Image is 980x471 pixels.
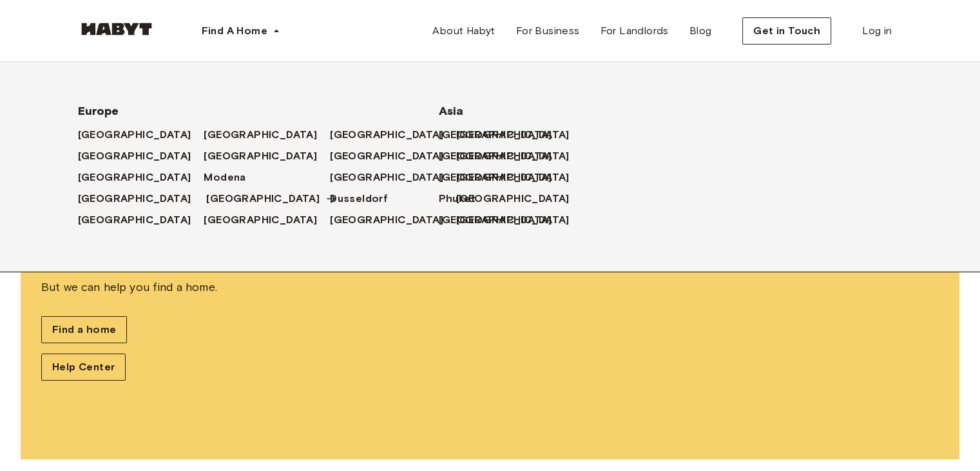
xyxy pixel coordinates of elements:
[330,127,456,143] a: [GEOGRAPHIC_DATA]
[78,23,155,35] img: Habyt
[204,127,330,143] a: [GEOGRAPHIC_DATA]
[41,316,127,343] a: Find a home
[439,212,552,228] span: [GEOGRAPHIC_DATA]
[78,148,204,164] a: [GEOGRAPHIC_DATA]
[206,191,320,206] span: [GEOGRAPHIC_DATA]
[439,148,552,164] span: [GEOGRAPHIC_DATA]
[516,23,580,39] span: For Business
[204,127,317,143] span: [GEOGRAPHIC_DATA]
[202,23,267,39] span: Find A Home
[78,127,204,143] a: [GEOGRAPHIC_DATA]
[852,18,902,44] a: Log in
[78,148,191,164] span: [GEOGRAPHIC_DATA]
[78,212,204,228] a: [GEOGRAPHIC_DATA]
[78,103,398,119] span: Europe
[590,18,678,44] a: For Landlords
[439,191,476,206] span: Phuket
[191,18,291,44] button: Find A Home
[330,170,443,185] span: [GEOGRAPHIC_DATA]
[330,191,388,206] span: Dusseldorf
[78,170,191,185] span: [GEOGRAPHIC_DATA]
[432,23,495,39] span: About Habyt
[456,191,570,206] span: [GEOGRAPHIC_DATA]
[439,170,552,185] span: [GEOGRAPHIC_DATA]
[456,212,582,228] a: [GEOGRAPHIC_DATA]
[52,359,115,375] span: Help Center
[330,212,443,228] span: [GEOGRAPHIC_DATA]
[679,18,722,44] a: Blog
[204,148,317,164] span: [GEOGRAPHIC_DATA]
[204,212,330,228] a: [GEOGRAPHIC_DATA]
[439,103,542,119] span: Asia
[439,191,488,206] a: Phuket
[862,23,892,39] span: Log in
[600,23,668,39] span: For Landlords
[439,127,565,143] a: [GEOGRAPHIC_DATA]
[78,127,191,143] span: [GEOGRAPHIC_DATA]
[456,127,582,143] a: [GEOGRAPHIC_DATA]
[204,212,317,228] span: [GEOGRAPHIC_DATA]
[41,354,126,381] a: Help Center
[52,322,116,337] span: Find a home
[204,170,258,185] a: Modena
[78,212,191,228] span: [GEOGRAPHIC_DATA]
[422,18,505,44] a: About Habyt
[78,191,204,206] a: [GEOGRAPHIC_DATA]
[204,170,245,185] span: Modena
[330,148,443,164] span: [GEOGRAPHIC_DATA]
[439,148,565,164] a: [GEOGRAPHIC_DATA]
[78,191,191,206] span: [GEOGRAPHIC_DATA]
[456,191,582,206] a: [GEOGRAPHIC_DATA]
[330,127,443,143] span: [GEOGRAPHIC_DATA]
[456,170,582,185] a: [GEOGRAPHIC_DATA]
[439,212,565,228] a: [GEOGRAPHIC_DATA]
[330,148,456,164] a: [GEOGRAPHIC_DATA]
[330,191,401,206] a: Dusseldorf
[41,279,939,296] span: But we can help you find a home.
[456,148,582,164] a: [GEOGRAPHIC_DATA]
[742,17,831,45] button: Get in Touch
[204,148,330,164] a: [GEOGRAPHIC_DATA]
[753,23,820,39] span: Get in Touch
[330,212,456,228] a: [GEOGRAPHIC_DATA]
[206,191,332,206] a: [GEOGRAPHIC_DATA]
[330,170,456,185] a: [GEOGRAPHIC_DATA]
[439,127,552,143] span: [GEOGRAPHIC_DATA]
[689,23,712,39] span: Blog
[78,170,204,185] a: [GEOGRAPHIC_DATA]
[506,18,590,44] a: For Business
[439,170,565,185] a: [GEOGRAPHIC_DATA]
